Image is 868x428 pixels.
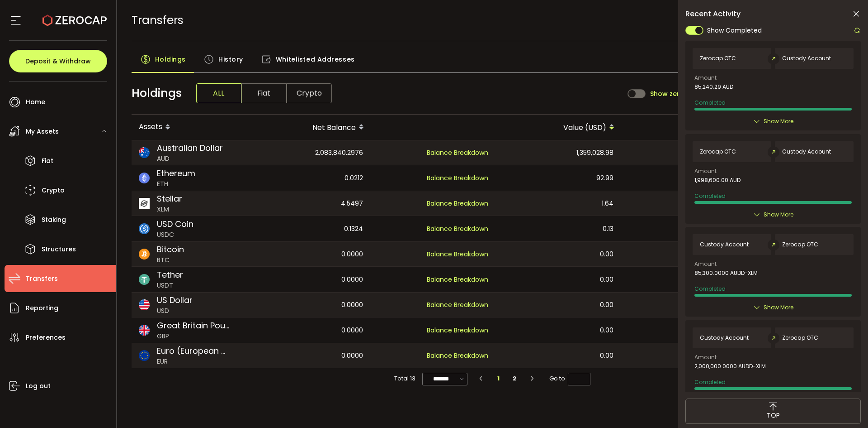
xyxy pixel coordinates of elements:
[782,241,818,248] span: Zerocap OTC
[694,75,717,81] span: Amount
[246,267,370,292] div: 0.0000
[42,184,65,197] span: Crypto
[427,274,488,285] span: Balance Breakdown
[157,167,195,179] span: Ethereum
[764,303,793,312] span: Show More
[157,218,193,230] span: USD Coin
[157,154,223,164] span: AUD
[427,249,488,260] span: Balance Breakdown
[26,272,58,285] span: Transfers
[157,281,183,290] span: USDT
[700,55,736,62] span: Zerocap OTC
[157,230,193,240] span: USDC
[246,191,370,216] div: 4.5497
[427,224,488,233] span: Balance Breakdown
[496,242,621,266] div: 0.00
[246,343,370,368] div: 0.0000
[246,242,370,266] div: 0.0000
[157,255,184,265] span: BTC
[155,50,186,68] span: Holdings
[694,270,758,276] span: 85,300.0000 AUDD-XLM
[506,372,523,385] li: 2
[9,50,107,72] button: Deposit & Withdraw
[496,317,621,343] div: 0.00
[496,140,621,165] div: 1,359,028.98
[157,192,182,205] span: Stellar
[246,140,370,165] div: 2,083,840.2976
[157,294,193,306] span: US Dollar
[782,55,831,62] span: Custody Account
[139,325,150,336] img: gbp_portfolio.svg
[246,120,371,135] div: Net Balance
[157,332,231,341] span: GBP
[132,12,184,28] span: Transfers
[139,223,150,234] img: usdc_portfolio.svg
[700,241,749,248] span: Custody Account
[157,319,231,332] span: Great Britain Pound
[157,345,231,357] span: Euro (European Monetary Unit)
[246,293,370,317] div: 0.0000
[26,302,58,315] span: Reporting
[246,317,370,343] div: 0.0000
[157,205,182,214] span: XLM
[139,299,150,310] img: usd_portfolio.svg
[42,243,76,256] span: Structures
[157,357,231,366] span: EUR
[694,168,717,174] span: Amount
[394,372,415,385] span: Total 13
[685,10,741,18] span: Recent Activity
[241,83,287,103] span: Fiat
[694,177,741,183] span: 1,998,600.00 AUD
[218,50,243,68] span: History
[496,191,621,216] div: 1.64
[132,120,246,135] div: Assets
[427,300,488,310] span: Balance Breakdown
[157,243,184,255] span: Bitcoin
[427,173,488,183] span: Balance Breakdown
[427,148,488,157] span: Balance Breakdown
[823,385,868,428] iframe: Chat Widget
[496,267,621,292] div: 0.00
[157,179,195,189] span: ETH
[496,165,621,191] div: 92.99
[42,213,66,226] span: Staking
[139,249,150,260] img: btc_portfolio.svg
[287,83,332,103] span: Crypto
[25,58,91,64] span: Deposit & Withdraw
[767,411,780,420] span: TOP
[139,147,150,158] img: aud_portfolio.svg
[139,198,150,209] img: xlm_portfolio.png
[764,117,793,126] span: Show More
[139,350,150,361] img: eur_portfolio.svg
[782,335,818,341] span: Zerocap OTC
[42,154,53,168] span: Fiat
[496,343,621,368] div: 0.00
[707,26,762,35] span: Show Completed
[157,269,183,281] span: Tether
[427,325,488,336] span: Balance Breakdown
[427,351,488,361] span: Balance Breakdown
[694,99,726,106] span: Completed
[700,149,736,155] span: Zerocap OTC
[694,378,726,386] span: Completed
[26,380,51,393] span: Log out
[246,165,370,191] div: 0.0212
[496,216,621,241] div: 0.13
[139,173,150,183] img: eth_portfolio.svg
[26,331,66,344] span: Preferences
[246,216,370,241] div: 0.1324
[132,85,182,102] span: Holdings
[782,149,831,155] span: Custody Account
[650,91,713,97] span: Show zero balance
[196,83,241,103] span: ALL
[700,335,749,341] span: Custody Account
[764,210,793,219] span: Show More
[26,96,45,109] span: Home
[427,199,488,208] span: Balance Breakdown
[694,363,766,370] span: 2,000,000.0000 AUDD-XLM
[694,261,717,267] span: Amount
[276,50,355,68] span: Whitelisted Addresses
[694,84,733,90] span: 85,240.29 AUD
[694,355,717,360] span: Amount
